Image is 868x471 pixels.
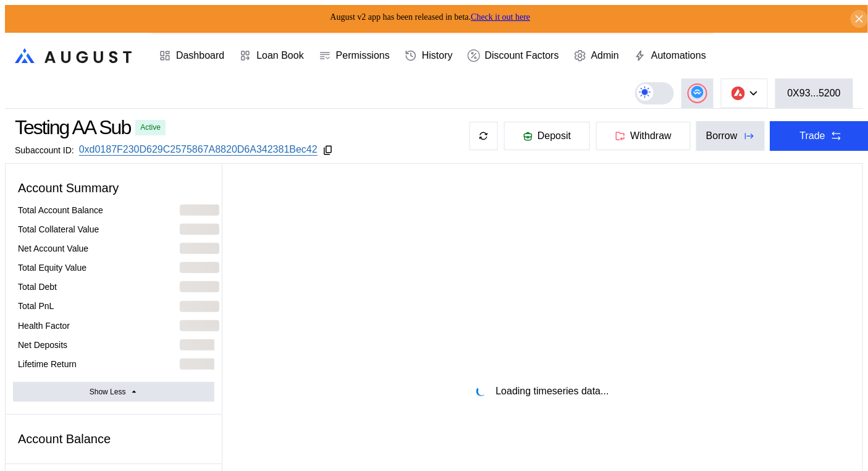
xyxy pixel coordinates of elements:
[15,116,130,139] div: Testing AA Sub
[331,12,531,22] span: August v2 app has been released in beta.
[18,339,67,350] div: Net Deposits
[336,50,390,61] div: Permissions
[775,78,853,108] button: 0X93...5200
[15,145,74,155] div: Subaccount ID:
[471,12,530,22] a: Check it out here
[151,33,232,78] a: Dashboard
[18,359,77,370] div: Lifetime Return
[18,205,103,216] div: Total Account Balance
[79,144,318,156] a: 0xd0187F230D629C2575867A8820D6A342381Bec42
[567,33,626,78] a: Admin
[90,388,126,396] div: Show Less
[721,78,768,108] button: chain logo
[422,50,453,61] div: History
[696,121,765,151] button: Borrow
[18,320,70,331] div: Health Factor
[140,123,161,132] div: Active
[18,243,88,254] div: Net Account Value
[504,121,591,151] button: Deposit
[485,50,559,61] div: Discount Factors
[788,88,841,99] div: 0X93...5200
[13,176,214,200] div: Account Summary
[18,281,57,292] div: Total Debt
[18,224,99,235] div: Total Collateral Value
[460,33,567,78] a: Discount Factors
[731,87,745,100] img: chain logo
[626,33,714,78] a: Automations
[591,50,619,61] div: Admin
[706,130,738,142] div: Borrow
[596,121,691,151] button: Withdraw
[651,50,706,61] div: Automations
[232,33,311,78] a: Loan Book
[18,262,86,273] div: Total Equity Value
[13,427,214,451] div: Account Balance
[630,130,672,142] span: Withdraw
[397,33,460,78] a: History
[13,382,214,402] button: Show Less
[18,300,54,312] div: Total PnL
[496,386,609,397] div: Loading timeseries data...
[476,386,486,396] img: pending
[176,50,224,61] div: Dashboard
[537,130,571,142] span: Deposit
[256,50,304,61] div: Loan Book
[800,130,825,142] div: Trade
[311,33,397,78] a: Permissions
